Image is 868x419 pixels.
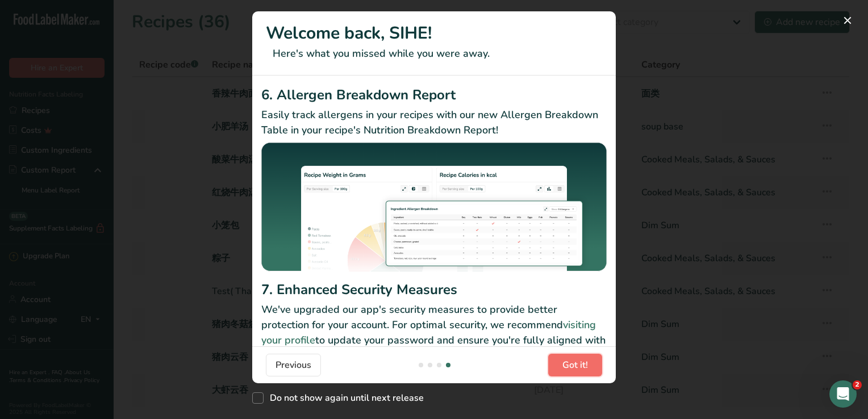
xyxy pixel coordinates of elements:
[261,279,607,300] h2: 7. Enhanced Security Measures
[266,46,602,61] p: Here's what you missed while you were away.
[266,20,602,46] h1: Welcome back, SIHE!
[266,354,321,376] button: Previous
[548,354,602,376] button: Got it!
[829,380,857,408] iframe: Intercom live chat
[276,358,311,372] span: Previous
[261,107,607,138] p: Easily track allergens in your recipes with our new Allergen Breakdown Table in your recipe's Nut...
[853,380,862,389] span: 2
[261,302,607,363] p: We've upgraded our app's security measures to provide better protection for your account. For opt...
[562,358,588,372] span: Got it!
[264,392,424,404] span: Do not show again until next release
[261,143,607,275] img: Allergen Breakdown Report
[261,85,607,105] h2: 6. Allergen Breakdown Report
